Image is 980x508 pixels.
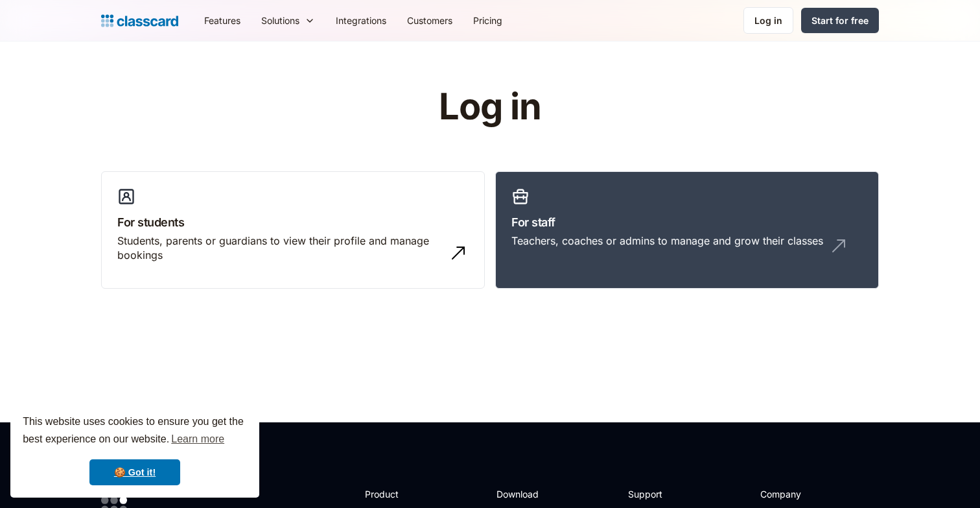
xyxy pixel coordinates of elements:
h2: Download [496,487,550,501]
span: This website uses cookies to ensure you get the best experience on our website. [23,414,247,449]
a: Customers [397,6,463,35]
div: Solutions [251,6,325,35]
h3: For students [117,213,469,231]
a: For staffTeachers, coaches or admins to manage and grow their classes [495,171,879,289]
div: Solutions [261,14,299,27]
div: cookieconsent [10,402,259,498]
a: Log in [743,7,793,34]
div: Students, parents or guardians to view their profile and manage bookings [117,234,443,263]
a: Start for free [801,8,879,33]
a: Features [194,6,251,35]
a: Pricing [463,6,513,35]
h2: Product [365,487,434,501]
h2: Support [628,487,681,501]
h3: For staff [511,213,863,231]
h1: Log in [285,87,696,127]
a: For studentsStudents, parents or guardians to view their profile and manage bookings [101,171,485,289]
a: dismiss cookie message [89,459,180,485]
h2: Company [760,487,846,501]
div: Start for free [811,14,869,27]
a: learn more about cookies [169,429,226,449]
div: Teachers, coaches or admins to manage and grow their classes [511,234,823,248]
a: Integrations [325,6,397,35]
a: home [101,12,178,30]
div: Log in [754,14,782,27]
